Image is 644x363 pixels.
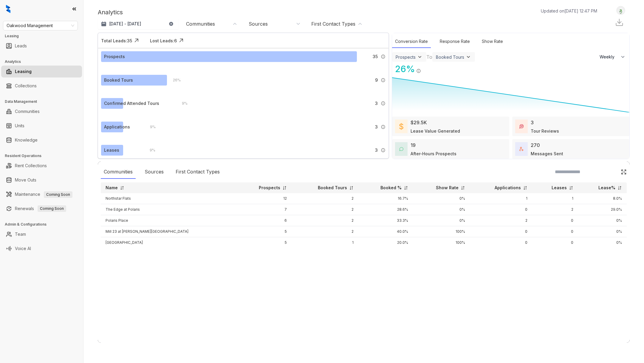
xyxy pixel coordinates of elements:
[426,53,432,61] div: To
[109,21,141,27] p: [DATE] - [DATE]
[413,215,470,226] td: 0%
[411,119,427,126] div: $29.5K
[523,186,527,190] img: sorting
[101,215,236,226] td: Polaris Place
[236,237,292,248] td: 5
[569,186,573,190] img: sorting
[186,21,215,27] div: Communities
[1,188,82,200] li: Maintenance
[7,21,74,30] span: Oakwood Management
[292,193,358,204] td: 2
[541,8,597,14] p: Updated on [DATE] 12:47 PM
[15,243,31,255] a: Voice AI
[101,165,136,179] div: Communities
[608,169,613,174] img: SearchIcon
[416,69,421,73] img: Info
[311,21,355,27] div: First Contact Types
[531,128,559,134] div: Tour Reviews
[375,124,378,130] span: 3
[358,204,413,215] td: 28.6%
[15,106,40,117] a: Communities
[177,36,186,45] img: Click Icon
[373,53,378,60] span: 35
[358,226,413,237] td: 40.0%
[104,147,119,153] div: Leases
[15,80,37,92] a: Collections
[236,193,292,204] td: 12
[411,142,416,149] div: 19
[598,185,615,191] p: Lease%
[436,55,464,60] div: Booked Tours
[470,237,532,248] td: 0
[532,193,578,204] td: 1
[399,123,403,130] img: LeaseValue
[249,21,268,27] div: Sources
[413,226,470,237] td: 100%
[358,193,413,204] td: 16.7%
[470,226,532,237] td: 0
[358,215,413,226] td: 33.3%
[144,147,155,153] div: 9 %
[292,237,358,248] td: 1
[531,119,534,126] div: 3
[292,215,358,226] td: 2
[465,54,471,60] img: ViewFilterArrow
[101,237,236,248] td: [GEOGRAPHIC_DATA]
[470,204,532,215] td: 0
[392,62,415,76] div: 26 %
[1,228,82,240] li: Team
[404,186,408,190] img: sorting
[5,222,83,227] h3: Admin & Configurations
[519,124,524,128] img: TourReviews
[411,128,460,134] div: Lease Value Generated
[44,191,72,198] span: Coming Soon
[15,40,27,52] a: Leads
[318,185,347,191] p: Booked Tours
[417,54,423,60] img: ViewFilterArrow
[381,78,386,83] img: Info
[1,160,82,172] li: Rent Collections
[15,160,47,172] a: Rent Collections
[392,35,431,48] div: Conversion Rate
[236,226,292,237] td: 5
[5,59,83,64] h3: Analytics
[173,165,223,179] div: First Contact Types
[101,38,132,44] div: Total Leads: 35
[282,186,287,190] img: sorting
[292,204,358,215] td: 2
[578,204,627,215] td: 29.0%
[621,169,627,175] img: Click Icon
[6,5,10,13] img: logo
[15,203,66,215] a: RenewalsComing Soon
[396,55,416,60] div: Prospects
[421,63,430,72] img: Click Icon
[106,185,118,191] p: Name
[531,151,563,157] div: Messages Sent
[578,237,627,248] td: 0%
[413,193,470,204] td: 0%
[399,147,403,151] img: AfterHoursConversations
[167,77,181,83] div: 26 %
[144,124,156,130] div: 9 %
[104,53,125,60] div: Prospects
[101,193,236,204] td: Northstar Flats
[5,153,83,159] h3: Resident Operations
[1,106,82,117] li: Communities
[381,125,386,129] img: Info
[470,193,532,204] td: 1
[495,185,521,191] p: Applications
[15,228,26,240] a: Team
[176,100,188,107] div: 9 %
[1,120,82,132] li: Units
[15,134,38,146] a: Knowledge
[596,52,629,62] button: Weekly
[552,185,567,191] p: Leases
[1,66,82,77] li: Leasing
[470,215,532,226] td: 2
[532,226,578,237] td: 0
[461,186,465,190] img: sorting
[381,148,386,153] img: Info
[413,204,470,215] td: 0%
[5,33,83,39] h3: Leasing
[358,237,413,248] td: 20.0%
